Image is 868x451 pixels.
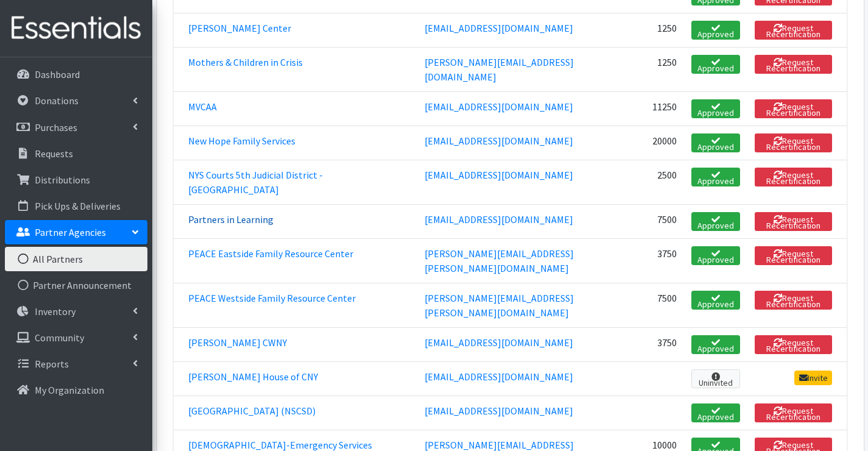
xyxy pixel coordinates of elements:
button: Request Recertification [755,55,832,74]
button: Request Recertification [755,403,832,422]
p: Distributions [35,174,90,186]
a: [EMAIL_ADDRESS][DOMAIN_NAME] [425,371,573,383]
a: [EMAIL_ADDRESS][DOMAIN_NAME] [425,336,573,349]
td: 7500 [641,283,684,327]
a: Partners in Learning [188,213,273,225]
a: New Hope Family Services [188,135,295,147]
a: [EMAIL_ADDRESS][DOMAIN_NAME] [425,405,573,417]
p: Inventory [35,305,76,318]
td: 3750 [641,238,684,283]
a: Purchases [5,115,147,140]
a: [EMAIL_ADDRESS][DOMAIN_NAME] [425,169,573,181]
a: Community [5,325,147,350]
button: Request Recertification [755,99,832,118]
a: Distributions [5,168,147,192]
a: Mothers & Children in Crisis [188,56,303,68]
button: Request Recertification [755,335,832,354]
td: 11250 [641,91,684,126]
img: HumanEssentials [5,8,147,49]
button: Request Recertification [755,168,832,186]
p: My Organization [35,384,104,396]
span: Approved [691,55,740,74]
p: Partner Agencies [35,226,106,238]
p: Reports [35,358,69,370]
p: Donations [35,94,79,107]
a: [PERSON_NAME][EMAIL_ADDRESS][DOMAIN_NAME] [425,56,574,83]
span: Approved [691,99,740,118]
a: Invite [794,371,832,385]
a: [DEMOGRAPHIC_DATA]-Emergency Services [188,439,372,451]
a: [EMAIL_ADDRESS][DOMAIN_NAME] [425,135,573,147]
td: 2500 [641,160,684,204]
span: Approved [691,133,740,152]
a: [EMAIL_ADDRESS][DOMAIN_NAME] [425,213,573,225]
a: [GEOGRAPHIC_DATA] (NSCSD) [188,405,316,417]
button: Request Recertification [755,133,832,152]
button: Request Recertification [755,291,832,310]
a: PEACE Westside Family Resource Center [188,292,356,304]
p: Pick Ups & Deliveries [35,200,121,212]
td: 20000 [641,126,684,160]
a: [EMAIL_ADDRESS][DOMAIN_NAME] [425,22,573,34]
a: Donations [5,88,147,113]
a: [EMAIL_ADDRESS][DOMAIN_NAME] [425,101,573,113]
span: Approved [691,246,740,265]
span: Approved [691,335,740,354]
button: Request Recertification [755,21,832,40]
span: Approved [691,21,740,40]
a: NYS Courts 5th Judicial District - [GEOGRAPHIC_DATA] [188,169,323,196]
a: Dashboard [5,62,147,87]
p: Community [35,332,84,344]
a: Pick Ups & Deliveries [5,194,147,218]
a: [PERSON_NAME][EMAIL_ADDRESS][PERSON_NAME][DOMAIN_NAME] [425,292,574,319]
a: My Organization [5,378,147,402]
span: Approved [691,168,740,186]
td: 3750 [641,327,684,361]
span: Approved [691,403,740,422]
td: 1250 [641,47,684,91]
a: [PERSON_NAME] Center [188,22,291,34]
a: [PERSON_NAME][EMAIL_ADDRESS][PERSON_NAME][DOMAIN_NAME] [425,247,574,274]
span: Approved [691,212,740,231]
span: Approved [691,291,740,310]
span: Uninvited [691,369,740,388]
a: Partner Agencies [5,220,147,244]
a: All Partners [5,247,147,271]
a: Inventory [5,299,147,324]
a: Requests [5,141,147,166]
a: Partner Announcement [5,273,147,297]
a: PEACE Eastside Family Resource Center [188,247,353,260]
a: MVCAA [188,101,217,113]
button: Request Recertification [755,212,832,231]
a: [PERSON_NAME] CWNY [188,336,287,349]
p: Dashboard [35,68,80,80]
td: 7500 [641,204,684,238]
td: 1250 [641,13,684,47]
a: [PERSON_NAME] House of CNY [188,371,318,383]
a: Reports [5,352,147,376]
p: Purchases [35,121,77,133]
button: Request Recertification [755,246,832,265]
p: Requests [35,147,73,160]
